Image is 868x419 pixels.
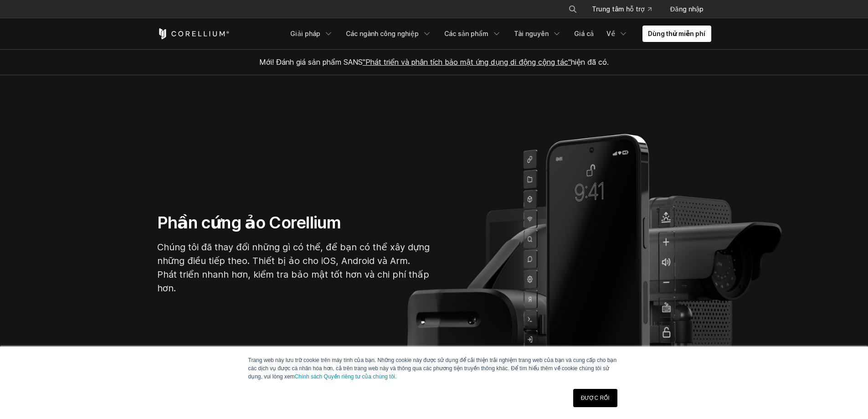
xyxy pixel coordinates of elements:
[157,212,341,233] font: Phần cứng ảo Corellium
[648,30,705,37] font: Dùng thử miễn phí
[581,395,610,401] font: ĐƯỢC RỒI
[444,30,488,37] font: Các sản phẩm
[259,57,363,67] font: Mới! Đánh giá sản phẩm SANS
[363,57,571,67] a: "Phát triển và phân tích bảo mật ứng dụng di động cộng tác"
[574,30,594,37] font: Giá cả
[295,373,397,380] a: Chính sách Quyền riêng tư của chúng tôi.
[290,30,320,37] font: Giải pháp
[157,242,430,294] font: Chúng tôi đã thay đổi những gì có thể, để bạn có thể xây dựng những điều tiếp theo. Thiết bị ảo c...
[573,389,617,407] a: ĐƯỢC RỒI
[565,1,581,17] button: Tìm kiếm
[514,30,549,37] font: Tài nguyên
[248,357,617,380] font: Trang web này lưu trữ cookie trên máy tính của bạn. Những cookie này được sử dụng để cải thiện tr...
[285,26,711,42] div: Menu điều hướng
[606,30,615,37] font: Về
[557,1,711,17] div: Menu điều hướng
[571,57,609,67] font: hiện đã có.
[346,30,419,37] font: Các ngành công nghiệp
[670,5,704,13] font: Đăng nhập
[592,5,644,13] font: Trung tâm hỗ trợ
[157,28,230,39] a: Trang chủ Corellium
